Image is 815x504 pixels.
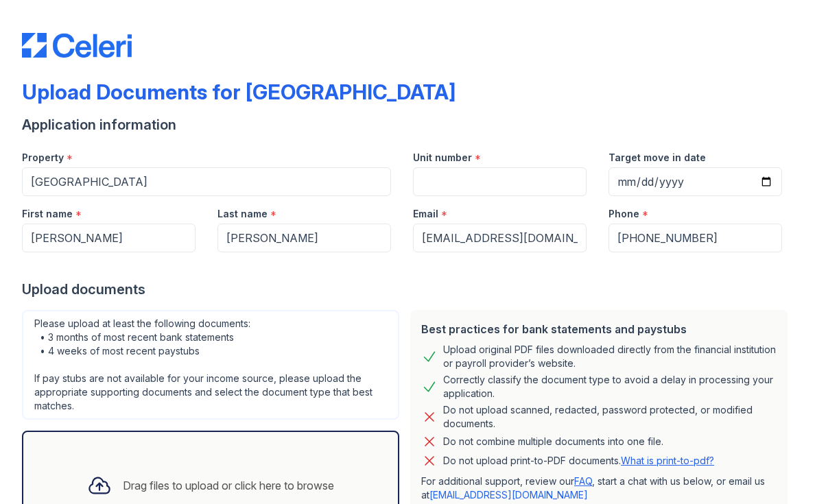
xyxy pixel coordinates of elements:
[609,151,706,165] label: Target move in date
[22,280,793,299] div: Upload documents
[429,489,588,501] a: [EMAIL_ADDRESS][DOMAIN_NAME]
[217,207,268,221] label: Last name
[22,33,132,58] img: CE_Logo_Blue-a8612792a0a2168367f1c8372b55b34899dd931a85d93a1a3d3e32e68fde9ad4.png
[22,310,399,420] div: Please upload at least the following documents: • 3 months of most recent bank statements • 4 wee...
[443,433,663,450] div: Do not combine multiple documents into one file.
[443,373,777,400] div: Correctly classify the document type to avoid a delay in processing your application.
[413,207,438,221] label: Email
[443,343,777,370] div: Upload original PDF files downloaded directly from the financial institution or payroll provider’...
[421,475,777,502] p: For additional support, review our , start a chat with us below, or email us at
[22,151,64,165] label: Property
[621,455,714,466] a: What is print-to-pdf?
[413,151,472,165] label: Unit number
[22,207,73,221] label: First name
[123,477,334,494] div: Drag files to upload or click here to browse
[443,403,777,431] div: Do not upload scanned, redacted, password protected, or modified documents.
[22,80,456,104] div: Upload Documents for [GEOGRAPHIC_DATA]
[609,207,639,221] label: Phone
[421,321,777,337] div: Best practices for bank statements and paystubs
[22,115,793,134] div: Application information
[574,475,592,487] a: FAQ
[443,454,714,468] p: Do not upload print-to-PDF documents.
